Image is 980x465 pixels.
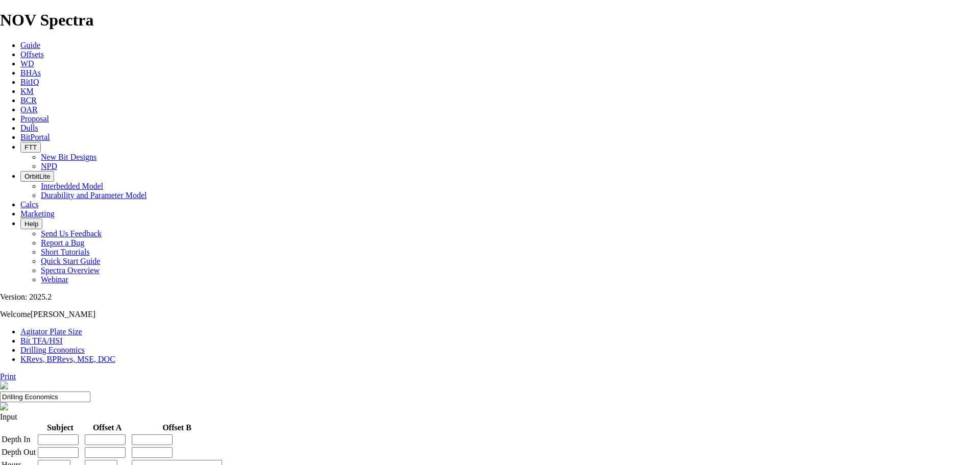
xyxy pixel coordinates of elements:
a: Bit TFA/HSI [20,336,63,345]
td: Depth In [1,434,36,446]
td: Depth Out [1,447,36,458]
a: BitIQ [20,78,39,86]
button: FTT [20,142,41,153]
span: [PERSON_NAME] [31,310,95,319]
a: Send Us Feedback [41,229,102,238]
a: Quick Start Guide [41,257,100,265]
a: Guide [20,41,40,50]
a: Dulls [20,124,38,132]
a: Interbedded Model [41,182,103,190]
span: FTT [24,143,37,151]
a: Short Tutorials [41,248,90,256]
a: OAR [20,105,38,114]
span: OrbitLite [24,173,50,180]
a: Offsets [20,50,44,59]
a: New Bit Designs [41,153,96,161]
th: Offset A [84,423,130,433]
a: Report a Bug [41,238,84,247]
a: WD [20,59,34,68]
th: Offset B [131,423,223,433]
a: Webinar [41,275,68,284]
button: OrbitLite [20,171,54,182]
button: Help [20,218,42,229]
a: KM [20,87,34,95]
a: BHAs [20,68,41,77]
a: Spectra Overview [41,266,100,275]
a: Proposal [20,114,49,123]
a: BCR [20,96,37,105]
a: Drilling Economics [20,346,85,354]
a: NPD [41,162,57,170]
a: Calcs [20,200,39,209]
span: Help [24,220,38,228]
a: BitPortal [20,133,50,141]
a: Durability and Parameter Model [41,191,147,200]
a: Marketing [20,209,55,218]
a: Agitator Plate Size [20,327,82,336]
th: Subject [37,423,83,433]
a: KRevs, BPRevs, MSE, DOC [20,355,115,363]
